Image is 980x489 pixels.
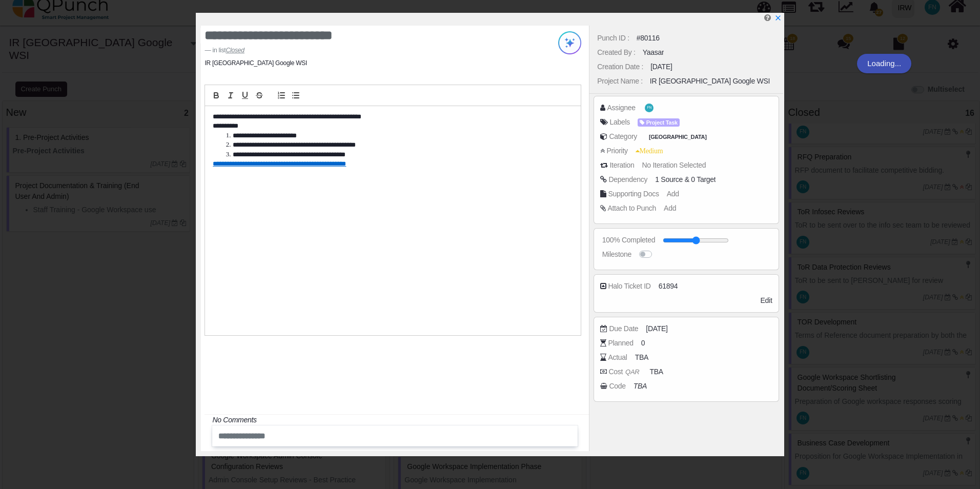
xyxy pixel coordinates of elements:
svg: x [774,14,782,22]
i: Edit Punch [764,14,771,22]
a: x [774,14,782,22]
div: Loading... [857,54,911,73]
i: No Comments [212,416,256,424]
li: IR [GEOGRAPHIC_DATA] Google WSI [205,58,307,68]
